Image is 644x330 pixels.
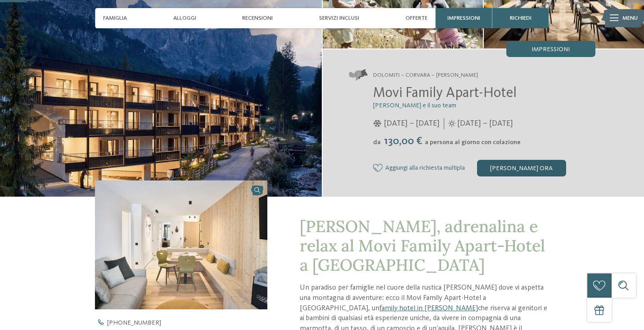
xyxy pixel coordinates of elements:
span: [PHONE_NUMBER] [107,320,161,326]
i: Orari d'apertura inverno [373,120,382,127]
span: Servizi inclusi [319,15,359,22]
a: family hotel in [PERSON_NAME] [379,305,478,312]
span: [PERSON_NAME], adrenalina e relax al Movi Family Apart-Hotel a [GEOGRAPHIC_DATA] [300,216,545,275]
img: Una stupenda vacanza in famiglia a Corvara [95,180,267,309]
span: richiedi [510,15,531,22]
span: Aggiungi alla richiesta multipla [385,165,465,172]
span: [PERSON_NAME] e il suo team [373,102,456,109]
span: Alloggi [173,15,196,22]
span: Dolomiti – Corvara – [PERSON_NAME] [373,71,478,79]
span: da [373,139,381,145]
i: Orari d'apertura estate [448,120,455,127]
span: 130,00 € [382,136,424,147]
span: Movi Family Apart-Hotel [373,86,517,101]
a: [PHONE_NUMBER] [95,320,281,326]
span: Recensioni [242,15,273,22]
span: Impressioni [531,46,570,53]
span: [DATE] – [DATE] [384,118,440,129]
span: Famiglia [103,15,127,22]
div: [PERSON_NAME] ora [477,160,566,176]
span: a persona al giorno con colazione [425,139,521,145]
span: Impressioni [447,15,480,22]
span: [DATE] – [DATE] [457,118,513,129]
span: Offerte [405,15,428,22]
